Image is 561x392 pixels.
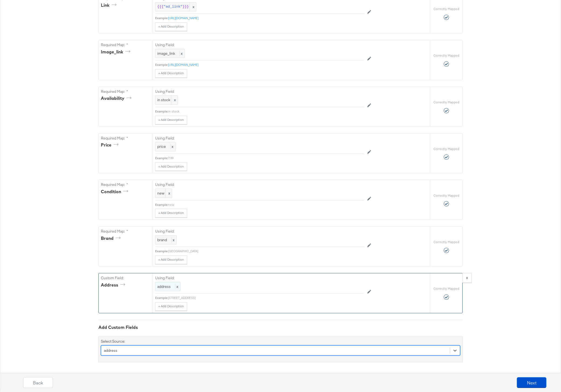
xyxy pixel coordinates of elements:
div: Example: [155,63,168,67]
div: address [104,348,117,353]
label: Correctly Mapped [433,147,459,151]
button: + Add Description [155,255,187,264]
span: x [171,237,175,242]
label: Correctly Mapped [433,287,459,291]
label: Using Field: [155,275,364,281]
div: image_link [101,49,132,55]
label: Correctly Mapped [433,193,459,198]
button: + Add Description [155,209,187,217]
a: [URL][DOMAIN_NAME] [168,63,199,67]
div: availability [101,95,133,101]
button: + Add Description [155,302,187,311]
div: Example: [155,109,168,114]
label: Select Source: [101,339,125,344]
label: Required Map: * [101,182,150,187]
span: in stock [157,97,176,103]
label: Correctly Mapped [433,53,459,58]
span: x [175,284,178,289]
strong: x [466,275,468,280]
div: 7.99 [168,156,364,160]
label: Custom Field: [101,275,150,281]
span: x [170,144,173,149]
label: Using Field: [155,42,364,47]
div: condition [101,189,130,195]
label: Required Map: * [101,89,150,94]
div: Example: [155,249,168,253]
span: "ad_link" [163,4,182,9]
button: Next [517,377,546,388]
label: Required Map: * [101,136,150,141]
div: Example: [155,296,168,300]
div: brand [101,235,122,241]
button: + Add Description [155,69,187,78]
span: }}} [183,4,189,9]
div: link [101,2,118,8]
label: Using Field: [155,229,364,234]
label: Required Map: * [101,42,150,47]
label: Correctly Mapped [433,100,459,104]
span: x [171,96,177,104]
div: Example: [155,203,168,207]
span: x [179,51,183,56]
label: Using Field: [155,136,364,141]
button: + Add Description [155,162,187,171]
div: Add Custom Fields [98,324,463,330]
button: + Add Description [155,116,187,124]
div: address [101,282,127,288]
label: Required Map: * [101,229,150,234]
div: price [101,142,120,148]
a: [URL][DOMAIN_NAME] [168,16,199,20]
div: Example: [155,16,168,20]
span: image_link [157,51,175,56]
span: {{{ [157,4,163,9]
div: new [168,203,364,207]
button: + Add Description [155,22,187,31]
div: Example: [155,156,168,160]
span: address [157,284,171,289]
span: brand [157,237,167,242]
span: new [157,191,170,196]
label: Using Field: [155,182,364,187]
button: Back [23,377,53,388]
span: x [190,2,196,11]
div: in stock [168,109,364,114]
label: Correctly Mapped [433,7,459,11]
span: price [157,144,166,149]
span: x [165,189,172,198]
label: Using Field: [155,89,364,94]
label: Correctly Mapped [433,240,459,244]
div: [STREET_ADDRESS] [168,296,364,300]
div: [GEOGRAPHIC_DATA] [168,249,364,253]
button: x [462,273,472,283]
